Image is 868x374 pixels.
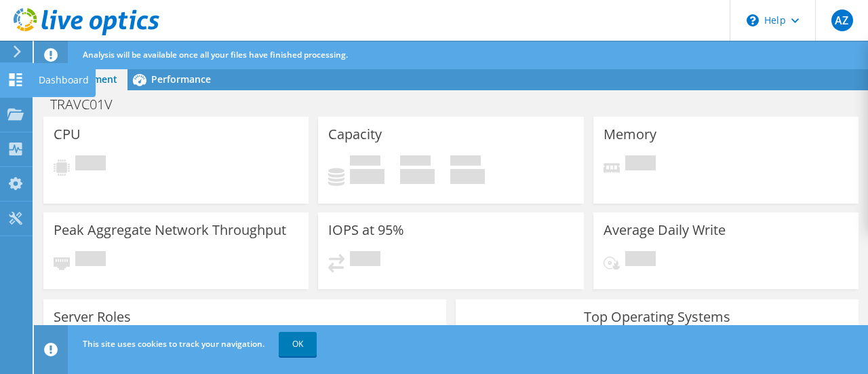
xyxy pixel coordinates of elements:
[604,127,656,142] h3: Memory
[83,338,264,350] span: This site uses cookies to track your navigation.
[44,97,134,112] h1: TRAVC01V
[466,310,848,324] h3: Top Operating Systems
[328,223,404,238] h3: IOPS at 95%
[54,223,286,238] h3: Peak Aggregate Network Throughput
[450,169,485,184] h4: 0 GiB
[625,155,656,174] span: Pending
[54,127,81,142] h3: CPU
[75,251,106,269] span: Pending
[350,155,380,169] span: Used
[400,169,435,184] h4: 0 GiB
[350,169,384,184] h4: 0 GiB
[625,251,656,269] span: Pending
[328,127,382,142] h3: Capacity
[350,251,380,269] span: Pending
[151,73,211,86] span: Performance
[747,14,759,26] svg: \n
[604,223,726,238] h3: Average Daily Write
[75,155,106,174] span: Pending
[54,310,131,324] h3: Server Roles
[450,155,481,169] span: Total
[83,49,348,60] span: Analysis will be available once all your files have finished processing.
[831,10,853,31] span: AZ
[279,332,317,356] a: OK
[32,63,96,97] div: Dashboard
[400,155,431,169] span: Free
